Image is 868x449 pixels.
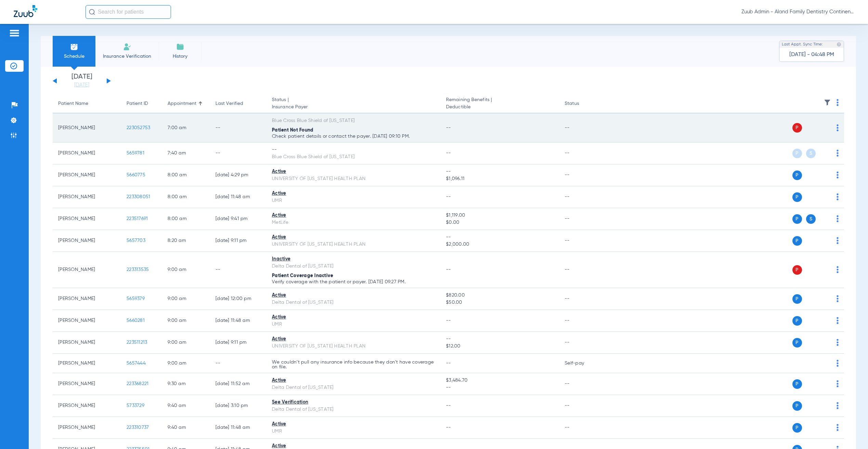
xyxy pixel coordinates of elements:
[162,417,210,439] td: 9:40 AM
[162,288,210,310] td: 9:00 AM
[792,149,802,158] span: P
[162,252,210,288] td: 9:00 AM
[559,186,605,208] td: --
[837,42,841,47] img: last sync help info
[792,294,802,304] span: P
[272,299,435,306] div: Delta Dental of [US_STATE]
[272,256,435,263] div: Inactive
[210,142,266,164] td: --
[162,230,210,252] td: 8:20 AM
[127,381,148,386] span: 223368221
[272,343,435,350] div: UNIVERSITY OF [US_STATE] HEALTH PLAN
[837,193,839,200] img: group-dot-blue.svg
[837,172,839,178] img: group-dot-blue.svg
[210,395,266,417] td: [DATE] 3:10 PM
[559,252,605,288] td: --
[127,403,144,408] span: 5733729
[127,318,145,323] span: 5660281
[127,361,146,366] span: 5657444
[127,125,150,130] span: 223052753
[824,99,831,106] img: filter.svg
[53,310,121,332] td: [PERSON_NAME]
[168,100,205,107] div: Appointment
[834,416,868,449] div: Chat Widget
[559,142,605,164] td: --
[559,288,605,310] td: --
[210,208,266,230] td: [DATE] 9:41 PM
[272,314,435,321] div: Active
[446,384,554,391] span: --
[837,237,839,244] img: group-dot-blue.svg
[446,377,554,384] span: $3,484.70
[272,153,435,161] div: Blue Cross Blue Shield of [US_STATE]
[210,288,266,310] td: [DATE] 12:00 PM
[127,194,150,199] span: 223308051
[446,299,554,306] span: $50.00
[272,280,435,284] p: Verify coverage with the patient or payer. [DATE] 09:27 PM.
[272,168,435,175] div: Active
[61,73,102,89] li: [DATE]
[272,190,435,197] div: Active
[53,288,121,310] td: [PERSON_NAME]
[446,125,451,130] span: --
[53,113,121,142] td: [PERSON_NAME]
[272,263,435,270] div: Delta Dental of [US_STATE]
[272,336,435,343] div: Active
[837,266,839,273] img: group-dot-blue.svg
[446,425,451,430] span: --
[272,134,435,139] p: Check patient details or contact the payer. [DATE] 09:10 PM.
[446,241,554,248] span: $2,000.00
[837,339,839,346] img: group-dot-blue.svg
[446,104,554,111] span: Deductible
[53,373,121,395] td: [PERSON_NAME]
[837,99,839,106] img: group-dot-blue.svg
[272,104,435,111] span: Insurance Payer
[215,100,261,107] div: Last Verified
[440,94,559,113] th: Remaining Benefits |
[210,186,266,208] td: [DATE] 11:48 AM
[162,332,210,354] td: 9:00 AM
[272,399,435,406] div: See Verification
[272,421,435,428] div: Active
[53,395,121,417] td: [PERSON_NAME]
[127,173,145,177] span: 5660775
[837,215,839,222] img: group-dot-blue.svg
[61,82,102,89] a: [DATE]
[14,5,37,17] img: Zuub Logo
[127,100,148,107] div: Patient ID
[215,100,243,107] div: Last Verified
[272,128,313,133] span: Patient Not Found
[446,267,451,272] span: --
[446,219,554,226] span: $0.00
[101,53,154,60] span: Insurance Verification
[446,292,554,299] span: $820.00
[272,175,435,182] div: UNIVERSITY OF [US_STATE] HEALTH PLAN
[559,332,605,354] td: --
[837,124,839,131] img: group-dot-blue.svg
[127,100,157,107] div: Patient ID
[792,171,802,180] span: P
[792,236,802,246] span: P
[58,53,90,60] span: Schedule
[210,113,266,142] td: --
[127,296,145,301] span: 5659379
[210,373,266,395] td: [DATE] 11:52 AM
[559,417,605,439] td: --
[446,175,554,182] span: $1,096.11
[53,332,121,354] td: [PERSON_NAME]
[741,9,854,15] span: Zuub Admin - Aland Family Dentistry Continental
[272,384,435,391] div: Delta Dental of [US_STATE]
[53,164,121,186] td: [PERSON_NAME]
[210,252,266,288] td: --
[559,230,605,252] td: --
[210,332,266,354] td: [DATE] 9:11 PM
[162,142,210,164] td: 7:40 AM
[446,343,554,350] span: $12.00
[272,197,435,204] div: UMR
[58,100,88,107] div: Patient Name
[89,9,95,15] img: Search Icon
[837,150,839,157] img: group-dot-blue.svg
[789,51,834,58] span: [DATE] - 04:48 PM
[792,379,802,389] span: P
[837,295,839,302] img: group-dot-blue.svg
